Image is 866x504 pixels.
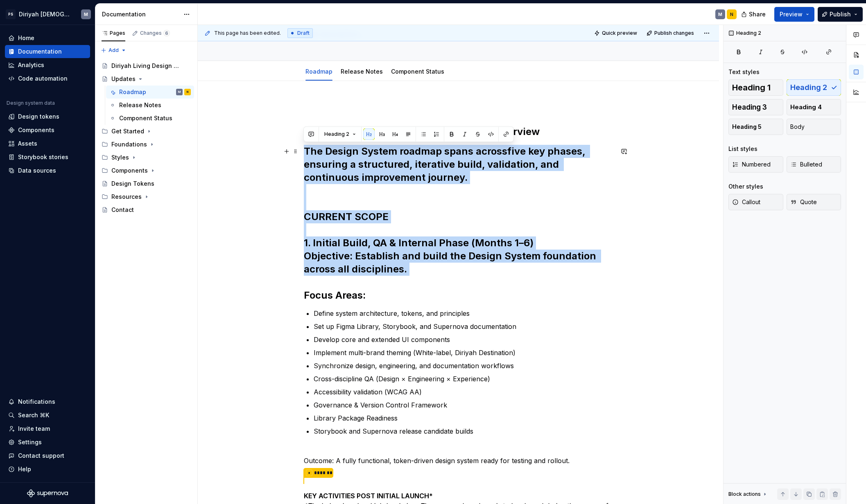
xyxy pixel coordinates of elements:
[728,119,783,135] button: Heading 5
[304,126,540,137] strong: Design System Roadmap — High-Level Overview
[5,422,90,435] a: Invite team
[111,62,179,70] div: Diriyah Living Design System
[654,30,694,36] span: Publish changes
[314,361,613,371] p: Synchronize design, engineering, and documentation workflows
[337,63,386,80] div: Release Notes
[818,7,863,22] button: Publish
[728,156,783,173] button: Numbered
[111,127,144,135] div: Get Started
[98,151,194,164] div: Styles
[787,119,841,135] button: Body
[790,198,817,206] span: Quote
[5,409,90,422] button: Search ⌘K
[391,68,444,75] a: Component Status
[5,164,90,177] a: Data sources
[314,426,613,436] p: Storybook and Supernova release candidate builds
[119,88,146,96] div: Roadmap
[304,446,613,486] p: Outcome: A fully functional, token-driven design system ready for testing and rollout.
[84,11,88,18] div: M
[18,411,49,419] div: Search ⌘K
[111,153,129,162] div: Styles
[178,88,181,96] div: M
[111,75,136,83] div: Updates
[163,30,170,36] span: 6
[780,10,803,18] span: Preview
[106,112,194,125] a: Component Status
[507,145,582,157] strong: five key phases
[304,237,534,249] strong: 1. Initial Build, QA & Internal Phase (Months 1–6)
[314,400,613,410] p: Governance & Version Control Framework
[98,59,194,216] div: Page tree
[341,68,383,75] a: Release Notes
[304,211,389,223] strong: CURRENT SCOPE
[98,72,194,85] a: Updates
[732,103,767,111] span: Heading 3
[787,156,841,173] button: Bulleted
[728,145,757,153] div: List styles
[18,34,34,42] div: Home
[98,59,194,72] a: Diriyah Living Design System
[737,7,771,22] button: Share
[5,72,90,85] a: Code automation
[140,30,170,36] div: Changes
[18,139,37,148] div: Assets
[304,145,613,302] h2: The Design System roadmap spans across , ensuring a structured, iterative build, validation, and ...
[830,10,851,18] span: Publish
[5,137,90,150] a: Assets
[314,374,613,384] p: Cross-discipline QA (Design × Engineering × Experience)
[18,47,62,56] div: Documentation
[5,45,90,58] a: Documentation
[305,68,332,75] a: Roadmap
[314,308,613,318] p: Define system architecture, tokens, and principles
[111,193,142,201] div: Resources
[98,45,129,56] button: Add
[119,114,172,122] div: Component Status
[314,322,613,331] p: Set up Figma Library, Storybook, and Supernova documentation
[5,110,90,123] a: Design tokens
[728,491,761,497] div: Block actions
[18,61,44,69] div: Analytics
[18,398,55,406] div: Notifications
[297,30,310,36] span: Draft
[728,99,783,115] button: Heading 3
[18,438,42,446] div: Settings
[5,32,90,45] a: Home
[5,151,90,164] a: Storybook stories
[314,348,613,358] p: Implement multi-brand theming (White-label, Diriyah Destination)
[18,452,64,460] div: Contact support
[732,160,771,169] span: Numbered
[787,194,841,210] button: Quote
[98,203,194,216] a: Contact
[5,59,90,72] a: Analytics
[187,88,188,96] div: N
[718,11,722,18] div: M
[314,387,613,397] p: Accessibility validation (WCAG AA)
[790,123,805,131] span: Body
[106,85,194,99] a: RoadmapMN
[111,206,134,214] div: Contact
[98,164,194,177] div: Components
[102,10,179,18] div: Documentation
[749,10,766,18] span: Share
[5,124,90,137] a: Components
[644,27,698,39] button: Publish changes
[732,123,762,131] span: Heading 5
[730,11,733,18] div: N
[27,489,68,497] svg: Supernova Logo
[787,99,841,115] button: Heading 4
[304,492,433,500] strong: KEY ACTIVITIES POST INITIAL LAUNCH*
[98,177,194,190] a: Design Tokens
[18,166,56,175] div: Data sources
[19,10,71,18] div: Diriyah [DEMOGRAPHIC_DATA]
[5,436,90,449] a: Settings
[102,30,125,36] div: Pages
[7,100,55,106] div: Design system data
[18,74,68,83] div: Code automation
[98,190,194,203] div: Resources
[728,194,783,210] button: Callout
[111,166,148,175] div: Components
[18,112,59,121] div: Design tokens
[18,425,50,433] div: Invite team
[98,138,194,151] div: Foundations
